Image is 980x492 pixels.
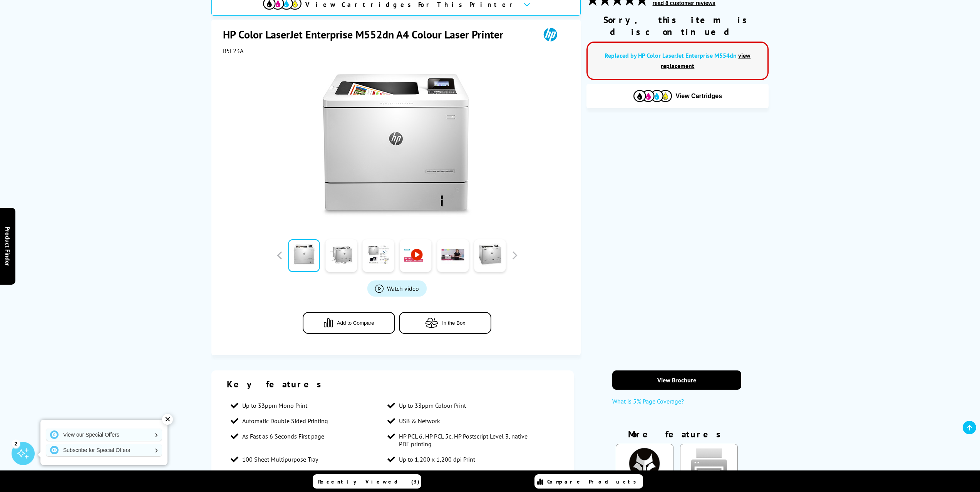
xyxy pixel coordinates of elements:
[612,397,741,409] a: What is 5% Page Coverage?
[633,90,672,102] img: Cartridges
[533,27,568,42] img: HP
[12,439,20,448] div: 2
[242,432,324,440] span: As Fast as 6 Seconds First page
[303,312,395,334] button: Add to Compare
[242,402,307,409] span: Up to 33ppm Mono Print
[46,429,162,441] a: View our Special Offers
[586,14,769,38] div: Sorry, this item is discontinued
[547,478,640,485] span: Compare Products
[367,280,427,297] a: Product_All_Videos
[227,378,558,390] div: Key features
[322,70,472,221] img: HP Color LaserJet Enterprise M552dn
[612,370,741,390] a: View Brochure
[242,455,318,463] span: 100 Sheet Multipurpose Tray
[605,52,737,59] a: Replaced by HP Color LaserJet Enterprise M554dn
[305,0,517,9] span: View Cartridges For This Printer
[318,478,420,485] span: Recently Viewed (3)
[387,285,419,292] span: Watch video
[592,90,763,102] button: View Cartridges
[46,444,162,456] a: Subscribe for Special Offers
[534,474,643,489] a: Compare Products
[223,47,243,55] span: B5L23A
[242,417,328,425] span: Automatic Double Sided Printing
[223,27,511,42] h1: HP Color LaserJet Enterprise M552dn A4 Colour Laser Printer
[676,93,722,100] span: View Cartridges
[399,312,491,334] button: In the Box
[399,402,466,409] span: Up to 33ppm Colour Print
[4,226,12,266] span: Product Finder
[442,320,465,326] span: In the Box
[399,455,475,463] span: Up to 1,200 x 1,200 dpi Print
[162,414,173,425] div: ✕
[313,474,421,489] a: Recently Viewed (3)
[399,417,440,425] span: USB & Network
[661,52,750,70] a: view replacement
[612,428,741,444] div: More features
[399,432,536,448] span: HP PCL 6, HP PCL 5c, HP Postscript Level 3, native PDF printing
[337,320,374,326] span: Add to Compare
